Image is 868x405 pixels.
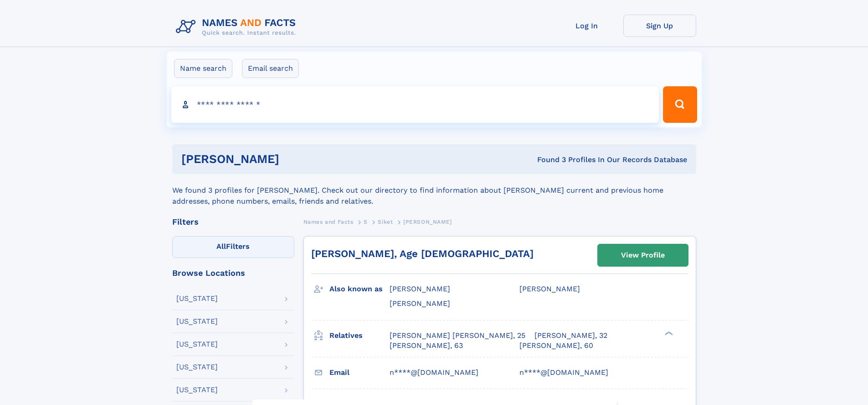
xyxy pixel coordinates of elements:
div: [US_STATE] [176,363,218,371]
span: [PERSON_NAME] [390,299,450,308]
a: Log In [550,15,623,37]
a: Sign Up [623,15,696,37]
div: Found 3 Profiles In Our Records Database [408,155,687,165]
a: [PERSON_NAME], 60 [519,341,593,351]
a: [PERSON_NAME], Age [DEMOGRAPHIC_DATA] [311,248,534,259]
a: View Profile [598,244,688,266]
div: [US_STATE] [176,295,218,302]
a: [PERSON_NAME], 63 [390,341,463,351]
h3: Also known as [329,281,390,297]
a: Names and Facts [303,216,354,227]
div: Filters [172,218,294,226]
div: View Profile [621,245,665,266]
a: [PERSON_NAME] [PERSON_NAME], 25 [390,331,525,341]
h1: [PERSON_NAME] [181,153,408,165]
span: [PERSON_NAME] [403,219,452,225]
div: [US_STATE] [176,386,218,394]
span: [PERSON_NAME] [519,284,580,293]
button: Search Button [663,86,697,123]
a: Siket [378,216,393,227]
h3: Email [329,365,390,380]
label: Name search [174,59,232,78]
label: Email search [242,59,299,78]
a: [PERSON_NAME], 32 [534,331,607,341]
div: [US_STATE] [176,341,218,348]
img: Logo Names and Facts [172,15,303,39]
div: We found 3 profiles for [PERSON_NAME]. Check out our directory to find information about [PERSON_... [172,174,696,207]
div: Browse Locations [172,269,294,277]
label: Filters [172,236,294,258]
div: [US_STATE] [176,318,218,325]
a: S [364,216,368,227]
span: Siket [378,219,393,225]
span: S [364,219,368,225]
span: All [216,242,226,251]
span: [PERSON_NAME] [390,284,450,293]
div: ❯ [663,330,673,336]
input: search input [171,86,659,123]
h3: Relatives [329,328,390,343]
